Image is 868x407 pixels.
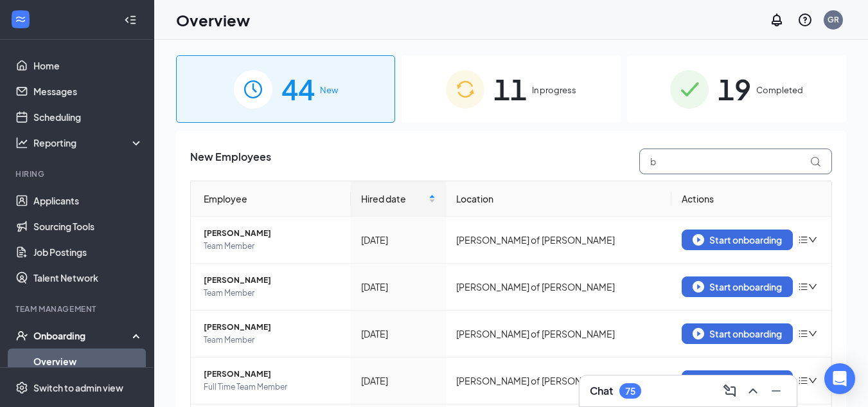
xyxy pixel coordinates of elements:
[281,67,315,111] span: 44
[824,363,855,394] div: Open Intercom Messenger
[797,12,813,28] svg: QuestionInfo
[446,264,671,311] td: [PERSON_NAME] of [PERSON_NAME]
[33,348,143,374] a: Overview
[204,287,341,300] span: Team Member
[15,381,28,394] svg: Settings
[798,375,808,386] span: bars
[33,104,143,130] a: Scheduling
[204,321,341,334] span: [PERSON_NAME]
[14,13,27,26] svg: WorkstreamLogo
[808,282,817,291] span: down
[33,53,143,78] a: Home
[693,234,782,246] div: Start onboarding
[625,386,635,397] div: 75
[33,381,123,394] div: Switch to admin view
[693,328,782,339] div: Start onboarding
[176,9,250,31] h1: Overview
[590,384,613,398] h3: Chat
[769,12,784,28] svg: Notifications
[682,230,793,250] button: Start onboarding
[204,227,341,240] span: [PERSON_NAME]
[33,329,132,342] div: Onboarding
[493,67,527,111] span: 11
[798,235,808,245] span: bars
[320,84,338,96] span: New
[191,181,351,217] th: Employee
[446,217,671,264] td: [PERSON_NAME] of [PERSON_NAME]
[15,303,141,314] div: Team Management
[768,383,784,399] svg: Minimize
[361,233,435,247] div: [DATE]
[722,383,738,399] svg: ComposeMessage
[446,181,671,217] th: Location
[204,240,341,253] span: Team Member
[798,282,808,292] span: bars
[33,213,143,239] a: Sourcing Tools
[15,136,28,149] svg: Analysis
[745,383,761,399] svg: ChevronUp
[33,188,143,213] a: Applicants
[532,84,576,96] span: In progress
[671,181,831,217] th: Actions
[361,280,435,294] div: [DATE]
[720,381,740,401] button: ComposeMessage
[204,368,341,381] span: [PERSON_NAME]
[204,334,341,347] span: Team Member
[361,192,425,206] span: Hired date
[361,327,435,341] div: [DATE]
[693,281,782,293] div: Start onboarding
[15,329,28,342] svg: UserCheck
[639,149,832,174] input: Search by Name, Job Posting, or Process
[828,14,839,25] div: GR
[798,329,808,339] span: bars
[446,311,671,357] td: [PERSON_NAME] of [PERSON_NAME]
[808,376,817,385] span: down
[33,239,143,265] a: Job Postings
[190,149,271,174] span: New Employees
[682,370,793,391] button: Start onboarding
[33,265,143,291] a: Talent Network
[446,357,671,404] td: [PERSON_NAME] of [PERSON_NAME]
[33,78,143,104] a: Messages
[124,14,137,26] svg: Collapse
[766,381,786,401] button: Minimize
[361,374,435,388] div: [DATE]
[204,381,341,393] span: Full Time Team Member
[808,329,817,338] span: down
[743,381,763,401] button: ChevronUp
[756,84,803,96] span: Completed
[718,67,751,111] span: 19
[204,274,341,287] span: [PERSON_NAME]
[808,235,817,244] span: down
[33,136,144,149] div: Reporting
[15,168,141,179] div: Hiring
[682,323,793,344] button: Start onboarding
[682,276,793,297] button: Start onboarding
